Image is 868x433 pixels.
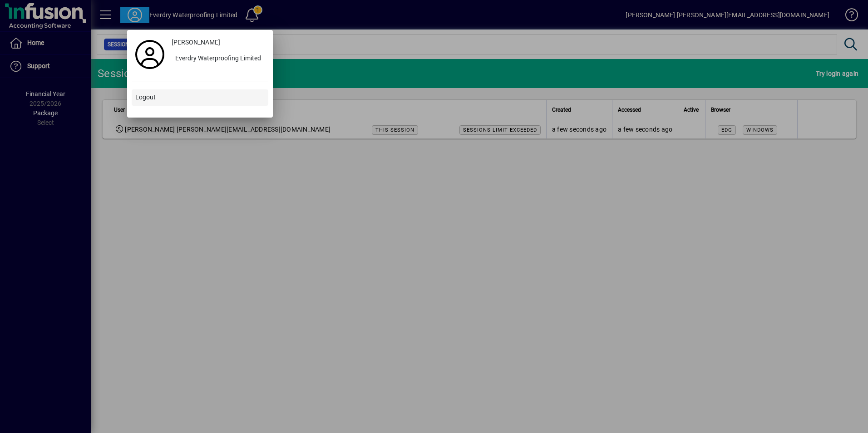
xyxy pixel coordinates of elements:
a: [PERSON_NAME] [168,34,268,51]
span: [PERSON_NAME] [172,38,220,47]
button: Logout [132,89,268,106]
span: Logout [135,93,156,102]
a: Profile [132,46,168,63]
button: Everdry Waterproofing Limited [168,51,268,67]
